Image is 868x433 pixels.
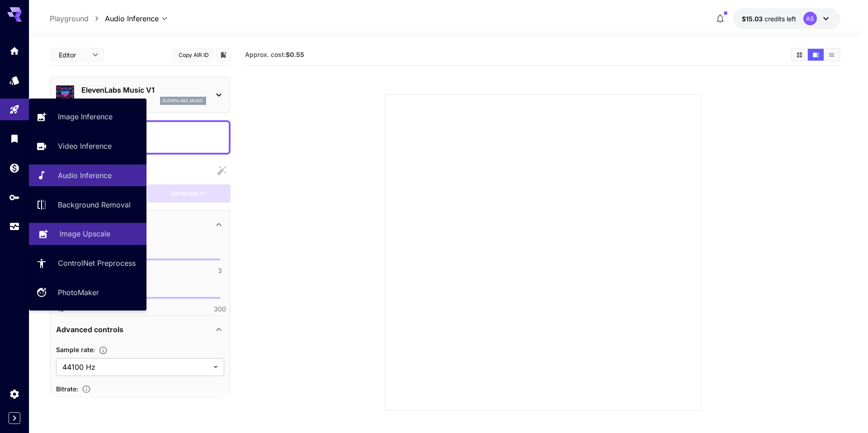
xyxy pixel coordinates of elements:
[824,49,840,61] button: Show media in list view
[58,199,131,210] p: Background Removal
[733,8,840,29] button: $15.02545
[60,228,110,239] p: Image Upscale
[9,221,20,232] div: Usage
[218,266,222,275] span: 3
[58,170,112,181] p: Audio Inference
[29,223,146,245] a: Image Upscale
[58,287,99,298] p: PhotoMaker
[105,13,159,24] span: Audio Inference
[95,346,111,355] button: The sample rate of the generated audio in Hz (samples per second). Higher sample rates capture mo...
[62,362,210,372] span: 44100 Hz
[163,98,203,104] p: elevenlabs_music
[58,258,136,268] p: ControlNet Preprocess
[56,346,95,353] span: Sample rate :
[823,390,868,433] iframe: Chat Widget
[29,135,146,157] a: Video Inference
[245,51,304,58] span: Approx. cost:
[58,111,113,122] p: Image Inference
[792,49,807,61] button: Show media in grid view
[742,15,764,23] span: $15.03
[808,49,824,61] button: Show media in video view
[9,192,20,203] div: API Keys
[9,162,20,174] div: Wallet
[29,165,146,187] a: Audio Inference
[81,85,206,95] p: ElevenLabs Music V1
[9,75,20,86] div: Models
[219,49,227,60] button: Add to library
[50,13,105,24] nav: breadcrumb
[50,13,89,24] p: Playground
[9,412,20,424] button: Expand sidebar
[742,14,796,24] div: $15.02545
[58,141,112,151] p: Video Inference
[214,305,226,314] span: 300
[81,97,88,104] p: 1.0
[9,130,20,141] div: Library
[823,390,868,433] div: Widget de chat
[29,252,146,274] a: ControlNet Preprocess
[29,106,146,128] a: Image Inference
[286,51,304,58] b: $0.55
[59,50,87,60] span: Editor
[803,12,817,25] div: AS
[56,385,78,393] span: Bitrate :
[764,15,796,23] span: credits left
[9,45,20,56] div: Home
[9,104,20,115] div: Playground
[9,388,20,400] div: Settings
[791,48,840,61] div: Show media in grid viewShow media in video viewShow media in list view
[56,324,123,335] p: Advanced controls
[29,282,146,304] a: PhotoMaker
[78,385,94,394] button: The bitrate of the generated audio in kbps (kilobits per second). Higher bitrates result in bette...
[173,48,214,61] button: Copy AIR ID
[29,193,146,216] a: Background Removal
